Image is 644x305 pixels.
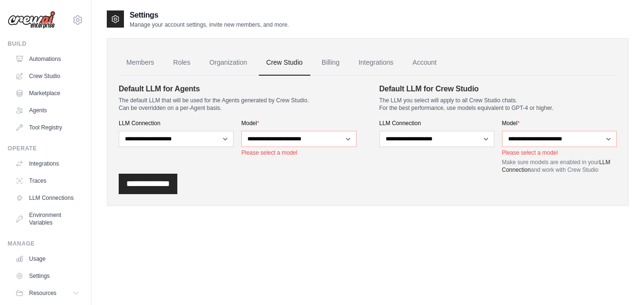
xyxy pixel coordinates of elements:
a: Tool Registry [11,120,83,135]
div: Manage [8,240,83,247]
a: Members [119,50,162,76]
a: Traces [11,173,83,188]
a: Account [405,50,444,76]
h4: Default LLM for Crew Studio [379,83,617,95]
a: Automations [11,51,83,67]
label: Model [241,119,356,127]
div: Operate [8,145,83,152]
a: Agents [11,103,83,118]
p: Manage your account settings, invite new members, and more. [130,21,289,29]
a: Organization [202,50,255,76]
a: Marketplace [11,86,83,101]
a: Crew Studio [259,50,310,76]
a: Environment Variables [11,207,83,230]
a: Settings [11,268,83,284]
label: LLM Connection [119,119,234,127]
a: Integrations [11,156,83,171]
h4: Default LLM for Agents [119,83,357,95]
p: Please select a model [241,149,356,157]
a: Billing [314,50,347,76]
p: The LLM you select will apply to all Crew Studio chats. For the best performance, use models equi... [379,97,617,112]
span: Resources [29,289,56,297]
img: Logo [8,11,55,29]
label: LLM Connection [379,119,494,127]
a: Usage [11,251,83,266]
a: Crew Studio [11,69,83,84]
a: Roles [165,50,198,76]
p: Make sure models are enabled in your and work with Crew Studio [502,158,617,174]
p: The default LLM that will be used for the Agents generated by Crew Studio. Can be overridden on a... [119,97,357,112]
label: Model [502,119,617,127]
h2: Settings [130,10,289,21]
button: Resources [11,285,83,301]
div: Build [8,40,83,48]
a: Integrations [351,50,401,76]
a: LLM Connections [11,190,83,206]
p: Please select a model [502,149,617,157]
